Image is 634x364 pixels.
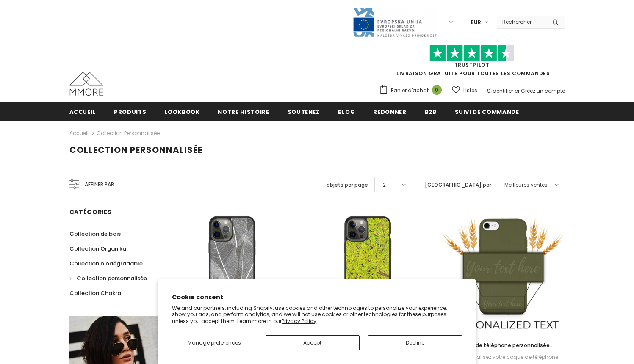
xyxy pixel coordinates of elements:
[69,256,143,271] a: Collection biodégradable
[85,180,114,189] span: Affiner par
[69,271,147,286] a: Collection personnalisée
[391,86,429,95] span: Panier d'achat
[352,18,437,25] a: Javni Razpis
[77,274,147,282] span: Collection personnalisée
[69,245,126,253] span: Collection Organika
[455,102,519,121] a: Suivi de commande
[114,102,146,121] a: Produits
[97,130,160,137] a: Collection personnalisée
[172,305,462,325] p: We and our partners, including Shopify, use cookies and other technologies to personalize your ex...
[164,108,199,116] span: Lookbook
[69,208,112,216] span: Catégories
[452,83,477,98] a: Listes
[379,49,565,77] span: LIVRAISON GRATUITE POUR TOUTES LES COMMANDES
[454,61,490,69] a: TrustPilot
[69,144,202,156] span: Collection personnalisée
[487,87,513,94] a: S'identifier
[69,241,126,256] a: Collection Organika
[373,108,406,116] span: Redonner
[69,259,143,267] span: Collection biodégradable
[457,342,554,358] span: Coque de téléphone personnalisée biodégradable - Vert olive
[352,7,437,38] img: Javni Razpis
[425,102,437,121] a: B2B
[497,16,546,28] input: Search Site
[69,72,103,96] img: Cas MMORE
[327,181,368,189] label: objets par page
[218,102,269,121] a: Notre histoire
[381,181,386,189] span: 12
[69,286,121,301] a: Collection Chakra
[338,108,355,116] span: Blog
[172,335,257,350] button: Manage preferences
[266,335,360,350] button: Accept
[282,317,316,325] a: Privacy Policy
[432,85,442,95] span: 0
[373,102,406,121] a: Redonner
[188,339,241,346] span: Manage preferences
[455,108,519,116] span: Suivi de commande
[69,289,121,297] span: Collection Chakra
[288,108,320,116] span: soutenez
[515,87,520,94] span: or
[172,293,462,302] h2: Cookie consent
[471,18,481,27] span: EUR
[442,341,565,350] a: Coque de téléphone personnalisée biodégradable - Vert olive
[368,335,462,350] button: Decline
[69,128,89,138] a: Accueil
[338,102,355,121] a: Blog
[379,84,446,97] a: Panier d'achat 0
[425,108,437,116] span: B2B
[69,102,96,121] a: Accueil
[218,108,269,116] span: Notre histoire
[504,181,548,189] span: Meilleures ventes
[69,108,96,116] span: Accueil
[69,226,121,241] a: Collection de bois
[463,86,477,95] span: Listes
[114,108,146,116] span: Produits
[521,87,565,94] a: Créez un compte
[164,102,199,121] a: Lookbook
[425,181,491,189] label: [GEOGRAPHIC_DATA] par
[429,45,514,61] img: Faites confiance aux étoiles pilotes
[288,102,320,121] a: soutenez
[69,230,121,238] span: Collection de bois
